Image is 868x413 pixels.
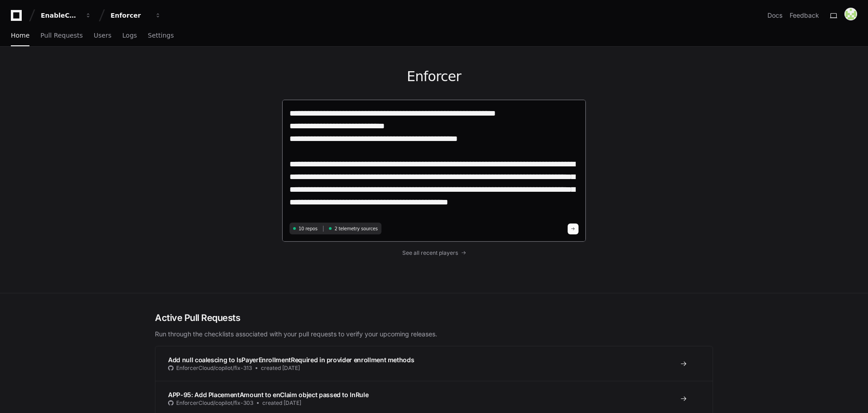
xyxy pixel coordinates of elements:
span: Pull Requests [40,33,82,38]
a: Logs [122,25,137,46]
span: Home [11,33,29,38]
a: Home [11,25,29,46]
span: See all recent players [402,249,458,257]
button: Enforcer [107,7,165,24]
span: created [DATE] [261,364,300,372]
div: EnableComp [41,11,80,20]
span: created [DATE] [262,399,301,407]
span: 10 repos [299,225,318,232]
a: Docs [767,11,782,20]
a: Users [94,25,111,46]
span: 2 telemetry sources [334,225,377,232]
button: EnableComp [37,7,95,24]
span: EnforcerCloud/copilot/fix-303 [176,399,253,407]
h2: Active Pull Requests [155,311,713,324]
a: Pull Requests [40,25,82,46]
div: Enforcer [111,11,149,20]
a: Settings [148,25,174,46]
a: Add null coalescing to IsPayerEnrollmentRequired in provider enrollment methodsEnforcerCloud/copi... [155,346,713,381]
span: Users [94,33,111,38]
button: Feedback [790,11,819,20]
span: Logs [122,33,137,38]
a: See all recent players [282,249,586,257]
img: 181785292 [844,8,857,20]
span: Add null coalescing to IsPayerEnrollmentRequired in provider enrollment methods [168,356,414,364]
span: Settings [148,33,174,38]
span: APP-95: Add PlacementAmount to enClaim object passed to InRule [168,391,368,398]
p: Run through the checklists associated with your pull requests to verify your upcoming releases. [155,330,713,339]
span: EnforcerCloud/copilot/fix-313 [176,364,252,372]
h1: Enforcer [282,68,586,85]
